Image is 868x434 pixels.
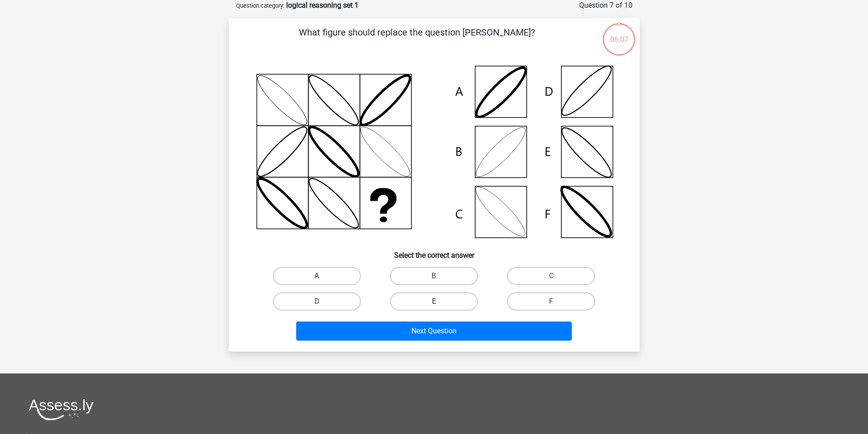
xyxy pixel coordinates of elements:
label: A [273,267,361,285]
p: What figure should replace the question [PERSON_NAME]? [243,26,591,53]
label: E [390,292,478,311]
label: C [507,267,595,285]
small: Question category: [236,2,284,9]
label: F [507,292,595,311]
label: D [273,292,361,311]
button: Next Question [296,322,572,341]
img: Assessly logo [29,399,93,420]
div: 06:07 [602,22,636,45]
label: B [390,267,478,285]
strong: logical reasoning set 1 [286,1,359,10]
h6: Select the correct answer [243,244,625,260]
